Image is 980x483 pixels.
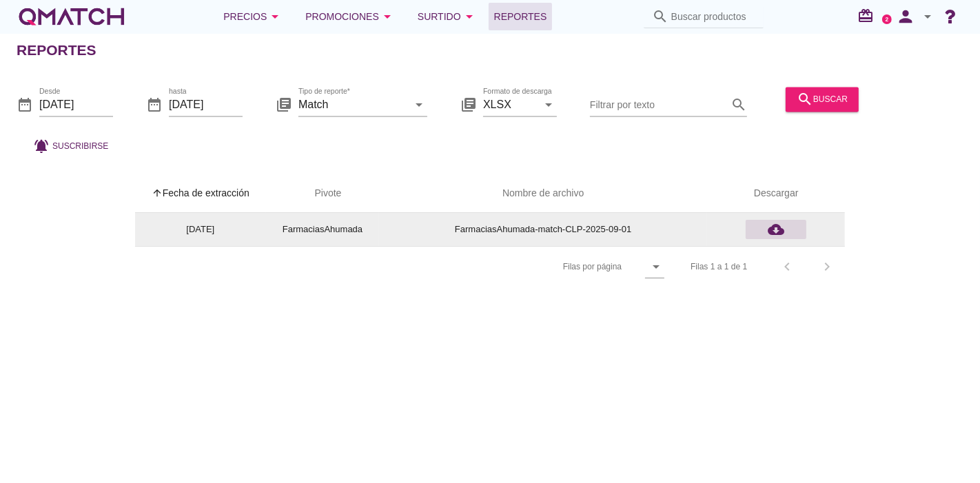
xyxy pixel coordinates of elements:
[294,3,407,30] button: Promociones
[731,96,747,113] i: search
[768,221,784,238] i: cloud_download
[494,8,547,25] span: Reportes
[786,87,859,112] button: buscar
[22,134,119,158] button: Suscribirse
[425,247,664,287] div: Filas por página
[857,8,879,24] i: redeem
[461,8,478,25] i: arrow_drop_down
[886,16,889,22] text: 2
[267,8,283,25] i: arrow_drop_down
[276,96,292,113] i: library_books
[298,94,408,116] input: Tipo de reporte*
[135,174,266,213] th: Fecha de extracción: Sorted ascending. Activate to sort descending.
[135,213,266,246] td: [DATE]
[52,140,108,152] span: Suscribirse
[892,7,919,26] i: person
[652,8,668,25] i: search
[17,3,127,30] a: white-qmatch-logo
[17,39,96,61] h2: Reportes
[266,213,379,246] td: FarmaciasAhumada
[882,14,892,24] a: 2
[305,8,396,25] div: Promociones
[691,260,747,273] div: Filas 1 a 1 de 1
[671,6,755,28] input: Buscar productos
[152,187,163,198] i: arrow_upward
[707,174,845,213] th: Descargar: Not sorted.
[540,96,557,113] i: arrow_drop_down
[33,138,52,154] i: notifications_active
[146,96,163,113] i: date_range
[379,8,396,25] i: arrow_drop_down
[169,94,243,116] input: hasta
[483,94,538,116] input: Formato de descarga
[489,3,553,30] a: Reportes
[460,96,477,113] i: library_books
[590,94,728,116] input: Filtrar por texto
[212,3,294,30] button: Precios
[379,174,707,213] th: Nombre de archivo: Not sorted.
[407,3,489,30] button: Surtido
[648,258,664,275] i: arrow_drop_down
[411,96,427,113] i: arrow_drop_down
[797,91,848,107] div: buscar
[17,96,33,113] i: date_range
[379,213,707,246] td: FarmaciasAhumada-match-CLP-2025-09-01
[223,8,283,25] div: Precios
[919,8,936,25] i: arrow_drop_down
[266,174,379,213] th: Pivote: Not sorted. Activate to sort ascending.
[418,8,478,25] div: Surtido
[39,94,113,116] input: Desde
[797,91,813,107] i: search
